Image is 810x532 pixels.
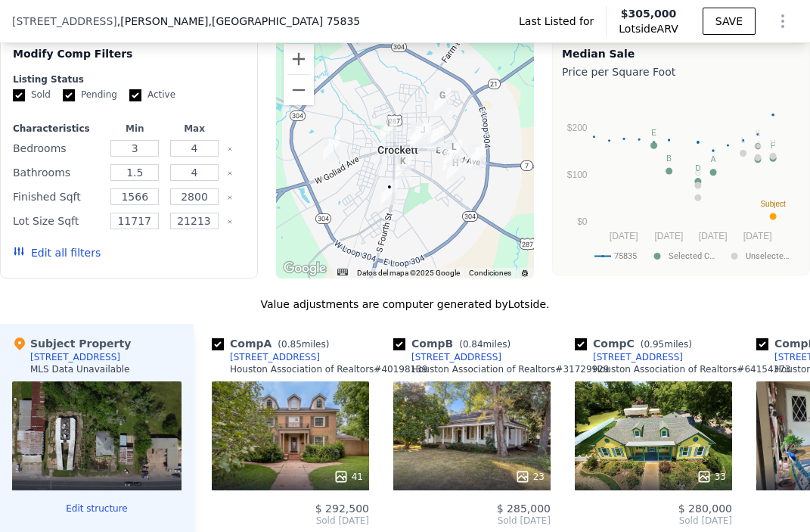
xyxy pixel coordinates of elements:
[562,82,800,272] svg: A chart.
[644,339,664,350] span: 0.95
[284,44,314,74] button: Acercar
[445,139,462,165] div: 1200 Mary Lee Ln
[13,73,245,86] div: Listing Status
[497,502,551,515] span: $ 285,000
[108,123,162,135] div: Min
[771,142,775,150] text: F
[410,123,427,148] div: 721 E Houston Ave
[13,210,102,232] div: Lot Size Sqft
[381,179,398,205] div: 805 S 4th St
[411,363,609,375] div: Houston Association of Realtors # 31729929
[711,155,716,163] text: A
[323,135,340,161] div: 1848 CR 2140 Marina Rd
[575,351,683,363] a: [STREET_ADDRESS]
[129,89,141,101] input: Active
[619,21,678,36] span: Lotside ARV
[380,116,397,142] div: 203 N 3rd St
[411,351,501,363] div: [STREET_ADDRESS]
[635,339,698,350] span: ( miles)
[453,339,517,350] span: ( miles)
[13,123,102,135] div: Characteristics
[63,89,117,101] label: Pending
[414,123,431,148] div: 907 E Houston Ave
[593,363,790,375] div: Houston Association of Realtors # 64154373
[395,154,411,179] div: 419 E Bell Ave
[30,363,130,375] div: MLS Data Unavailable
[13,245,101,260] button: Edit all filters
[575,336,698,351] div: Comp C
[13,138,102,159] div: Bedrooms
[515,469,545,484] div: 23
[695,169,701,177] text: G
[567,123,588,133] text: $200
[697,469,726,484] div: 33
[12,336,131,351] div: Subject Property
[651,129,656,137] text: E
[272,339,335,350] span: ( miles)
[168,123,222,135] div: Max
[756,129,761,138] text: K
[746,251,789,261] text: Unselecte…
[519,14,594,29] span: Last Listed for
[230,351,320,363] div: [STREET_ADDRESS]
[13,186,102,207] div: Finished Sqft
[520,269,529,278] a: Informar a Google errores en las imágenes o el mapa de carreteras.
[743,231,772,241] text: [DATE]
[212,515,369,527] span: Sold [DATE]
[212,351,320,363] a: [STREET_ADDRESS]
[281,339,302,350] span: 0.85
[427,125,444,151] div: 1008 E Goliad Ave
[227,219,233,225] button: Clear
[741,136,746,145] text: L
[575,515,732,527] span: Sold [DATE]
[756,141,760,149] text: J
[469,269,511,277] a: Condiciones (se abre en una nueva pestaña)
[227,194,233,201] button: Clear
[669,251,715,261] text: Selected C…
[13,46,245,73] div: Modify Comp Filters
[337,269,348,275] button: Combinaciones de teclas
[562,46,800,61] div: Median Sale
[227,170,233,176] button: Clear
[280,259,330,278] a: Abrir esta área en Google Maps (se abre en una ventana nueva)
[230,363,427,375] div: Houston Association of Realtors # 40198139
[117,14,360,29] span: , [PERSON_NAME]
[577,216,588,227] text: $0
[12,502,182,515] button: Edit structure
[699,231,728,241] text: [DATE]
[770,139,775,148] text: H
[13,89,25,101] input: Sold
[610,231,638,241] text: [DATE]
[614,251,637,261] text: 75835
[12,14,117,29] span: [STREET_ADDRESS]
[703,8,756,35] button: SAVE
[212,336,335,351] div: Comp A
[443,146,460,172] div: 403 Aspen Bend St
[315,502,369,515] span: $ 292,500
[209,15,361,27] span: , [GEOGRAPHIC_DATA] 75835
[13,89,51,101] label: Sold
[463,339,483,350] span: 0.84
[593,351,683,363] div: [STREET_ADDRESS]
[280,259,330,278] img: Google
[357,269,460,277] span: Datos del mapa ©2025 Google
[393,515,551,527] span: Sold [DATE]
[469,144,486,170] div: 1307 Plantation Dr
[768,6,798,36] button: Show Options
[666,154,672,163] text: B
[334,469,363,484] div: 41
[63,89,75,101] input: Pending
[129,89,175,101] label: Active
[393,351,501,363] a: [STREET_ADDRESS]
[447,155,464,181] div: 121 Briar Ln
[562,61,800,82] div: Price per Square Foot
[654,231,683,241] text: [DATE]
[13,162,102,183] div: Bathrooms
[284,75,314,105] button: Alejar
[567,170,588,180] text: $100
[755,142,760,151] text: C
[30,351,120,363] div: [STREET_ADDRESS]
[393,336,517,351] div: Comp B
[434,88,451,114] div: 210 Cordell Dr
